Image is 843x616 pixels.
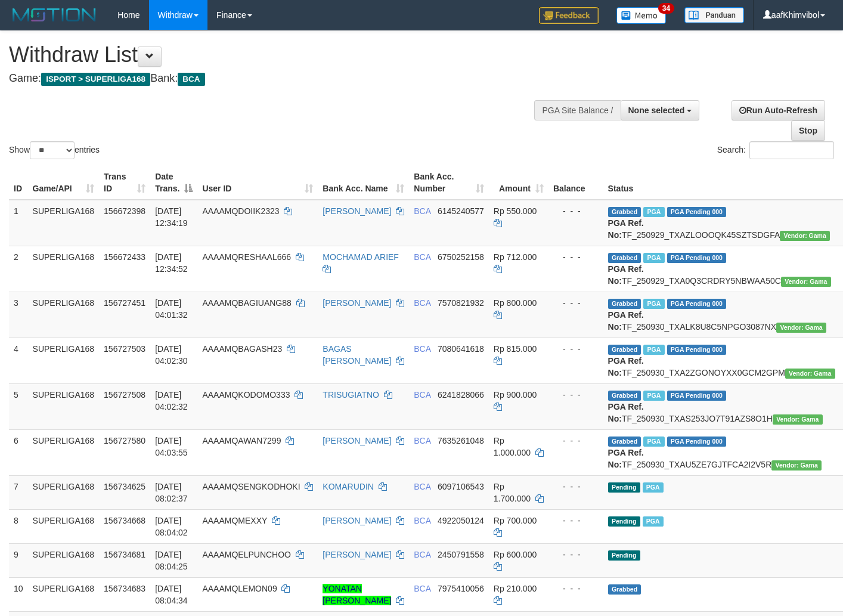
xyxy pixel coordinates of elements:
[608,218,644,240] b: PGA Ref. No:
[9,577,28,611] td: 10
[104,252,145,262] span: 156672433
[104,436,145,445] span: 156727580
[9,429,28,475] td: 6
[438,298,484,308] span: Copy 7570821932 to clipboard
[667,437,727,447] span: PGA Pending
[323,550,391,559] a: [PERSON_NAME]
[643,391,664,401] span: Marked by aafchoeunmanni
[9,200,28,246] td: 1
[178,73,204,86] span: BCA
[438,436,484,445] span: Copy 7635261048 to clipboard
[628,106,685,115] span: None selected
[9,475,28,509] td: 7
[603,383,840,429] td: TF_250930_TXAS253JO7T91AZS8O1H
[608,356,644,377] b: PGA Ref. No:
[494,206,537,216] span: Rp 550.000
[616,7,667,24] img: Button%20Memo.svg
[643,345,664,355] span: Marked by aafchoeunmanni
[534,100,620,120] div: PGA Site Balance /
[494,482,531,503] span: Rp 1.700.000
[608,584,641,595] span: Grabbed
[28,166,100,200] th: Game/API: activate to sort column ascending
[553,251,599,263] div: - - -
[202,344,282,354] span: AAAAMQBAGASH23
[9,509,28,543] td: 8
[414,390,430,400] span: BCA
[202,482,300,491] span: AAAAMQSENGKODHOKI
[667,299,727,309] span: PGA Pending
[608,345,641,355] span: Grabbed
[438,482,484,491] span: Copy 6097106543 to clipboard
[323,436,391,445] a: [PERSON_NAME]
[438,584,484,593] span: Copy 7975410056 to clipboard
[667,391,727,401] span: PGA Pending
[791,120,825,141] a: Stop
[603,429,840,475] td: TF_250930_TXAU5ZE7GJTFCA2I2V5R
[553,343,599,355] div: - - -
[104,482,145,491] span: 156734625
[104,344,145,354] span: 156727503
[9,43,550,67] h1: Withdraw List
[749,141,834,159] input: Search:
[608,253,641,263] span: Grabbed
[155,298,188,320] span: [DATE] 04:01:32
[155,252,188,274] span: [DATE] 12:34:52
[202,584,277,593] span: AAAAMQLEMON09
[155,390,188,411] span: [DATE] 04:02:32
[323,206,391,216] a: [PERSON_NAME]
[28,383,100,429] td: SUPERLIGA168
[28,509,100,543] td: SUPERLIGA168
[438,550,484,559] span: Copy 2450791558 to clipboard
[438,516,484,525] span: Copy 4922050124 to clipboard
[643,299,664,309] span: Marked by aafchoeunmanni
[494,298,537,308] span: Rp 800.000
[553,435,599,447] div: - - -
[732,100,825,120] a: Run Auto-Refresh
[28,577,100,611] td: SUPERLIGA168
[28,292,100,338] td: SUPERLIGA168
[643,437,664,447] span: Marked by aafchoeunmanni
[608,264,644,286] b: PGA Ref. No:
[603,246,840,292] td: TF_250929_TXA0Q3CRDRY5NBWAA50C
[30,141,75,159] select: Showentries
[28,246,100,292] td: SUPERLIGA168
[438,206,484,216] span: Copy 6145240577 to clipboard
[643,253,664,263] span: Marked by aafsoycanthlai
[28,338,100,383] td: SUPERLIGA168
[155,516,188,537] span: [DATE] 08:04:02
[603,338,840,383] td: TF_250930_TXA2ZGONOYXX0GCM2GPM
[9,383,28,429] td: 5
[667,345,727,355] span: PGA Pending
[155,550,188,571] span: [DATE] 08:04:25
[202,516,267,525] span: AAAAMQMEXXY
[202,390,290,400] span: AAAAMQKODOMO333
[438,344,484,354] span: Copy 7080641618 to clipboard
[414,482,430,491] span: BCA
[414,436,430,445] span: BCA
[414,298,430,308] span: BCA
[780,231,830,241] span: Vendor URL: https://trx31.1velocity.biz
[773,414,823,425] span: Vendor URL: https://trx31.1velocity.biz
[608,482,640,493] span: Pending
[785,369,835,379] span: Vendor URL: https://trx31.1velocity.biz
[323,516,391,525] a: [PERSON_NAME]
[202,550,291,559] span: AAAAMQELPUNCHOO
[155,482,188,503] span: [DATE] 08:02:37
[202,206,279,216] span: AAAAMQDOIIK2323
[202,252,291,262] span: AAAAMQRESHAAL666
[318,166,409,200] th: Bank Acc. Name: activate to sort column ascending
[155,584,188,605] span: [DATE] 08:04:34
[608,391,641,401] span: Grabbed
[489,166,548,200] th: Amount: activate to sort column ascending
[684,7,744,23] img: panduan.png
[9,73,550,85] h4: Game: Bank:
[414,252,430,262] span: BCA
[28,543,100,577] td: SUPERLIGA168
[494,436,531,457] span: Rp 1.000.000
[667,207,727,217] span: PGA Pending
[323,298,391,308] a: [PERSON_NAME]
[494,516,537,525] span: Rp 700.000
[323,344,391,366] a: BAGAS [PERSON_NAME]
[323,390,379,400] a: TRISUGIATNO
[9,141,100,159] label: Show entries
